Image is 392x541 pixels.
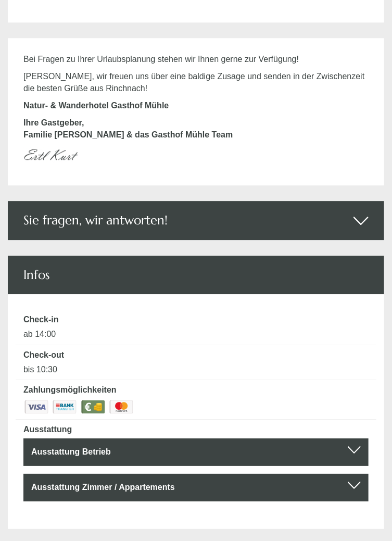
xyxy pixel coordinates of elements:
img: image [23,146,79,165]
strong: Ihre Gastgeber, Familie [PERSON_NAME] & das Gasthof Mühle Team [23,118,233,139]
div: Sie fragen, wir antworten! [8,201,384,240]
strong: Natur- & Wanderhotel Gasthof Mühle [23,101,169,110]
label: Ausstattung [23,424,72,436]
p: [PERSON_NAME], wir freuen uns über eine baldige Zusage und senden in der Zwischenzeit die besten ... [23,71,369,95]
div: Infos [8,256,384,294]
div: bis 10:30 [16,364,376,376]
label: Zahlungsmöglichkeiten [23,384,117,396]
img: Visa [23,399,49,415]
label: Check-in [23,314,59,326]
img: Barzahlung [80,399,106,415]
img: Maestro [108,399,134,415]
img: Banküberweisung [52,399,78,415]
b: Ausstattung Zimmer / Appartements [31,483,175,492]
label: Check-out [23,349,64,361]
p: Bei Fragen zu Ihrer Urlaubsplanung stehen wir Ihnen gerne zur Verfügung! [23,54,369,66]
div: ab 14:00 [16,329,376,341]
b: Ausstattung Betrieb [31,447,111,456]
